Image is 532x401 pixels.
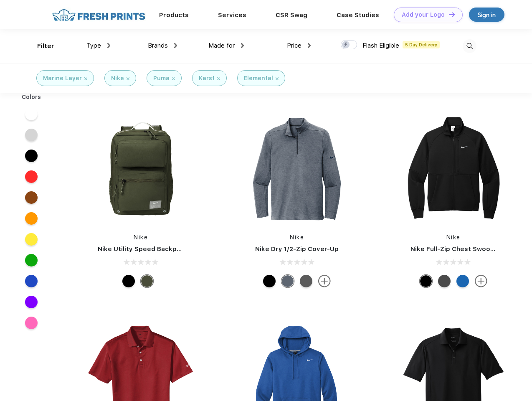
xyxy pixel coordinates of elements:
div: Black [122,275,135,287]
div: Navy Heather [281,275,294,287]
img: DT [449,12,455,17]
a: Products [159,11,189,19]
img: desktop_search.svg [463,39,476,53]
a: Services [218,11,246,19]
span: Made for [208,42,235,49]
div: Colors [15,93,48,102]
div: Marine Layer [43,74,82,83]
span: Price [287,42,301,49]
div: Nike [111,74,124,83]
img: dropdown.png [174,43,177,48]
div: Filter [37,41,54,51]
img: func=resize&h=266 [85,114,196,225]
div: Anthracite [438,275,451,287]
a: Sign in [469,8,504,22]
div: Add your Logo [402,11,445,18]
span: Flash Eligible [362,42,399,49]
div: Black [420,275,432,287]
img: func=resize&h=266 [241,114,352,225]
a: Nike Full-Zip Chest Swoosh Jacket [410,245,522,253]
a: Nike Utility Speed Backpack [98,245,188,253]
div: Cargo Khaki [141,275,153,287]
img: dropdown.png [308,43,311,48]
a: CSR Swag [276,11,307,19]
div: Karst [199,74,215,83]
div: Puma [153,74,170,83]
div: Elemental [244,74,273,83]
img: dropdown.png [107,43,110,48]
img: func=resize&h=266 [398,114,509,225]
div: Sign in [478,10,496,20]
div: Black [263,275,276,287]
a: Nike [290,234,304,241]
span: Brands [148,42,168,49]
div: Black Heather [300,275,312,287]
img: dropdown.png [241,43,244,48]
img: filter_cancel.svg [276,77,279,80]
span: 5 Day Delivery [403,41,440,48]
img: more.svg [318,275,331,287]
img: filter_cancel.svg [127,77,129,80]
img: filter_cancel.svg [172,77,175,80]
a: Nike [134,234,148,241]
img: more.svg [475,275,487,287]
img: filter_cancel.svg [84,77,87,80]
img: filter_cancel.svg [217,77,220,80]
a: Nike Dry 1/2-Zip Cover-Up [255,245,339,253]
div: Royal [456,275,469,287]
span: Type [86,42,101,49]
img: fo%20logo%202.webp [50,8,148,22]
a: Nike [446,234,461,241]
